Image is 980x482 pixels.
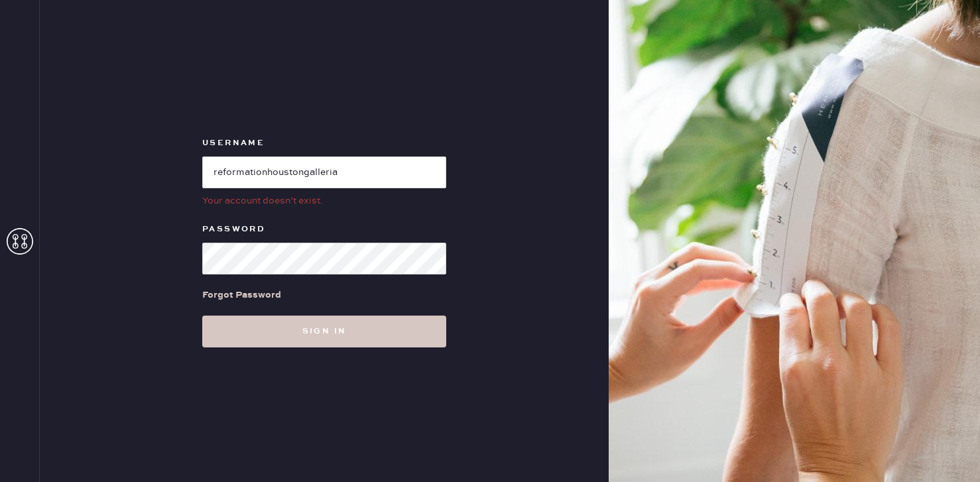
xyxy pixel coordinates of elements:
[202,288,281,302] div: Forgot Password
[202,221,446,237] label: Password
[202,156,446,188] input: e.g. john@doe.com
[202,316,446,347] button: Sign in
[202,194,446,208] div: Your account doesn’t exist.
[202,135,446,151] label: Username
[202,274,281,316] a: Forgot Password
[917,422,974,479] iframe: Front Chat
